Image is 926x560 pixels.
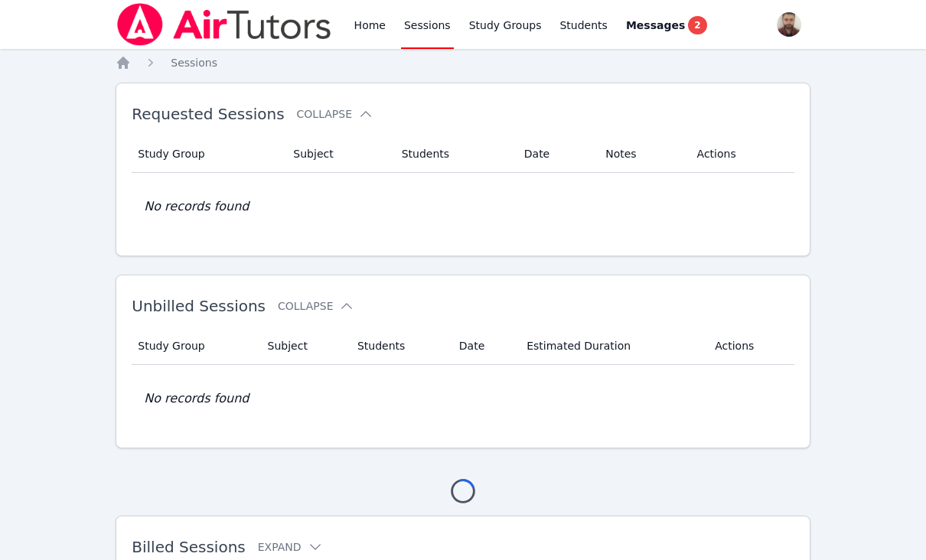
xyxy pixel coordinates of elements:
th: Date [450,327,517,365]
th: Estimated Duration [517,327,706,365]
button: Collapse [278,298,354,314]
th: Subject [284,135,392,173]
a: Sessions [171,55,217,70]
th: Study Group [132,135,284,173]
th: Notes [596,135,687,173]
span: 2 [688,16,706,34]
th: Students [393,135,515,173]
nav: Breadcrumb [116,55,810,70]
th: Date [515,135,596,173]
span: Messages [626,18,685,33]
button: Expand [258,539,323,555]
td: No records found [132,173,794,240]
span: Unbilled Sessions [132,297,266,315]
th: Study Group [132,327,258,365]
img: Air Tutors [116,3,332,46]
th: Actions [706,327,794,365]
span: Requested Sessions [132,105,284,123]
span: Billed Sessions [132,538,245,556]
button: Collapse [297,106,373,122]
th: Subject [259,327,348,365]
td: No records found [132,365,794,432]
th: Students [348,327,450,365]
th: Actions [688,135,794,173]
span: Sessions [171,57,217,69]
